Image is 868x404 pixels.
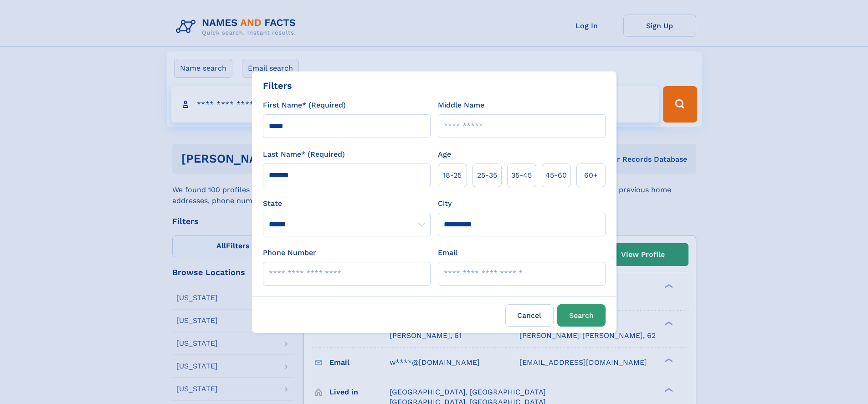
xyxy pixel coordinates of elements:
label: First Name* (Required) [263,100,346,111]
label: Phone Number [263,247,316,258]
label: Cancel [505,304,554,327]
label: Middle Name [438,100,484,111]
span: 25‑35 [477,170,497,181]
label: Last Name* (Required) [263,149,345,160]
label: Age [438,149,451,160]
label: State [263,198,431,209]
span: 18‑25 [443,170,462,181]
label: Email [438,247,457,258]
span: 60+ [584,170,598,181]
span: 35‑45 [511,170,532,181]
span: 45‑60 [545,170,567,181]
button: Search [557,304,606,327]
label: City [438,198,452,209]
div: Filters [263,79,292,92]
